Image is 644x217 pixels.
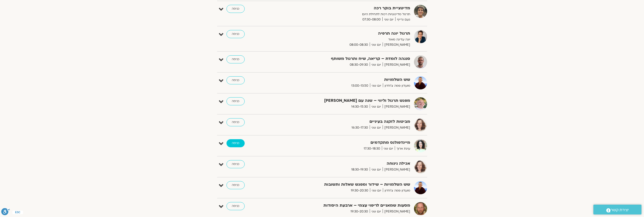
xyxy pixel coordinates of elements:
[395,17,410,22] span: נעם גרייף
[349,209,370,214] span: 19:30-20:30
[286,12,410,17] p: תרגול מדיטציות רכות לתחילת היום
[370,167,383,172] span: יום שני
[370,125,383,130] span: יום שני
[370,42,383,47] span: יום שני
[286,139,410,146] strong: מיינדפולנס מתקדמים
[286,97,410,104] strong: מפגש תרגול וליווי – שנה עם [PERSON_NAME]
[593,205,641,214] a: יצירת קשר
[286,55,410,62] strong: סנגהה לומדת – קריאה, שיח ותרגול משותף
[226,181,245,189] a: כניסה
[382,17,395,22] span: יום שני
[370,188,383,193] span: יום שני
[349,83,370,88] span: 13:00-13:50
[395,146,410,151] span: עינת ארוך
[226,55,245,63] a: כניסה
[348,42,370,47] span: 08:00-08:30
[226,76,245,84] a: כניסה
[383,42,410,47] span: [PERSON_NAME]
[361,17,382,22] span: 07:30-08:00
[226,97,245,105] a: כניסה
[349,188,370,193] span: 19:30-20:30
[348,62,370,67] span: 08:30-09:30
[286,37,410,42] p: יוגה עדינה מאוד
[226,118,245,126] a: כניסה
[383,104,410,109] span: [PERSON_NAME]
[349,167,370,172] span: 18:30-19:30
[226,202,245,210] a: כניסה
[286,118,410,125] strong: מביטות לזקנה בעיניים
[383,188,410,193] span: מועדון פמה צ'ודרון
[286,5,410,12] strong: מדיטציית בוקר רכה
[383,209,410,214] span: [PERSON_NAME]
[382,146,395,151] span: יום שני
[286,181,410,188] strong: שש השלמויות – שידור ומפגש שאלות ותשובות
[383,62,410,67] span: [PERSON_NAME]
[349,104,370,109] span: 14:30-15:30
[383,83,410,88] span: מועדון פמה צ'ודרון
[286,160,410,167] strong: אכילה נינוחה
[226,160,245,168] a: כניסה
[370,83,383,88] span: יום שני
[286,30,410,37] strong: תרגול יוגה תרפיה
[226,30,245,38] a: כניסה
[370,62,383,67] span: יום שני
[383,167,410,172] span: [PERSON_NAME]
[383,125,410,130] span: [PERSON_NAME]
[370,104,383,109] span: יום שני
[350,125,370,130] span: 16:30-17:30
[370,209,383,214] span: יום שני
[611,207,629,213] span: יצירת קשר
[286,202,410,209] strong: מסעות שמאניים לריפוי עצמי – ארבעת היסודות
[226,5,245,13] a: כניסה
[226,139,245,147] a: כניסה
[362,146,382,151] span: 17:30-18:30
[286,76,410,83] strong: שש השלמויות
